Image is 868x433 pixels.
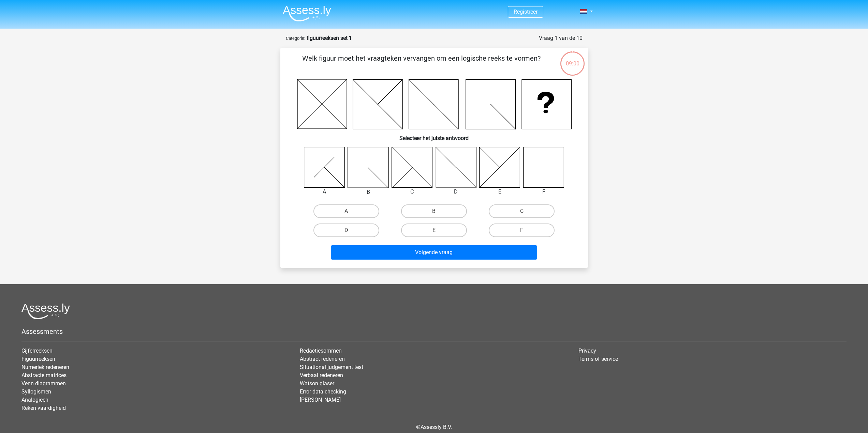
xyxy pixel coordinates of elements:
[518,188,570,196] div: F
[300,347,342,354] a: Redactiesommen
[21,388,51,395] a: Syllogismen
[283,5,331,21] img: Assessly
[313,223,379,237] label: D
[430,188,482,196] div: D
[299,188,350,196] div: A
[307,35,352,41] strong: figuurreeksen set 1
[313,204,379,218] label: A
[300,397,341,403] a: [PERSON_NAME]
[286,36,305,41] small: Categorie:
[514,9,538,15] a: Registreer
[21,303,70,319] img: Assessly logo
[578,356,618,362] a: Terms of service
[300,372,343,378] a: Verbaal redeneren
[300,356,345,362] a: Abstract redeneren
[21,356,55,362] a: Figuurreeksen
[300,388,346,395] a: Error data checking
[291,129,577,141] h6: Selecteer het juiste antwoord
[21,364,69,370] a: Numeriek redeneren
[21,347,53,354] a: Cijferreeksen
[539,34,583,42] div: Vraag 1 van de 10
[578,347,596,354] a: Privacy
[21,397,48,403] a: Analogieen
[300,364,363,370] a: Situational judgement test
[474,188,526,196] div: E
[21,380,66,387] a: Venn diagrammen
[401,204,467,218] label: B
[21,372,67,378] a: Abstracte matrices
[21,405,66,411] a: Reken vaardigheid
[21,327,847,336] h5: Assessments
[291,53,551,74] p: Welk figuur moet het vraagteken vervangen om een logische reeks te vormen?
[489,223,555,237] label: F
[300,380,334,387] a: Watson glaser
[331,245,537,260] button: Volgende vraag
[489,204,555,218] label: C
[421,424,452,430] a: Assessly B.V.
[386,188,438,196] div: C
[560,51,585,68] div: 09:00
[401,223,467,237] label: E
[342,188,394,196] div: B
